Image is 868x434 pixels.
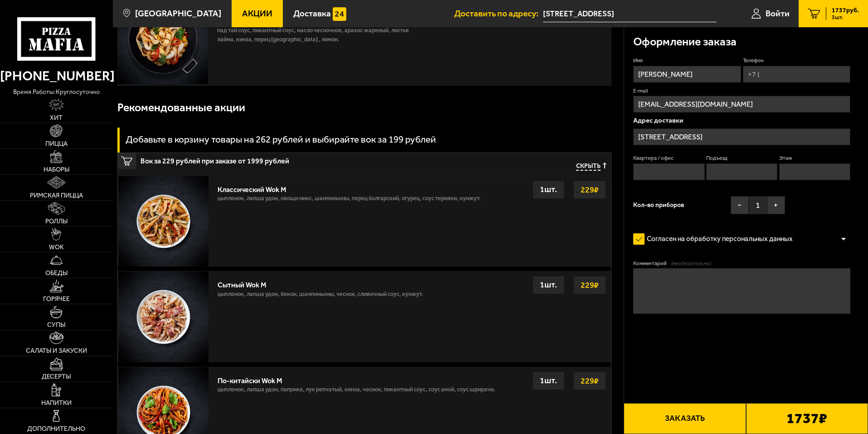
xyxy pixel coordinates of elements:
span: Акции [242,9,272,18]
input: Ваш адрес доставки [543,5,717,22]
span: Дополнительно [27,426,85,432]
span: Роллы [45,218,68,225]
span: Доставить по адресу: [454,9,543,18]
span: (необязательно) [671,260,711,267]
h3: Оформление заказа [633,36,737,48]
a: Сытный Wok Mцыпленок, лапша удон, бекон, шампиньоны, чеснок, сливочный соус, кунжут.229₽1шт. [118,271,611,362]
input: +7 ( [743,66,850,83]
button: Заказать [624,403,746,434]
label: Подъезд [706,154,777,162]
p: цыпленок, лапша удон, бекон, шампиньоны, чеснок, сливочный соус, кунжут. [218,290,423,303]
a: Классический Wok Mцыпленок, лапша удон, овощи микс, шампиньоны, перец болгарский, огурец, соус те... [118,176,611,266]
span: Скрыть [576,163,601,171]
p: лапша рисовая, цыпленок, морковь, перец болгарский, яйцо, творог тофу, пад тай соус, пикантный со... [217,17,418,44]
span: 3 шт. [832,15,859,20]
span: Супы [47,322,65,328]
span: Римская пицца [30,192,83,199]
p: Адрес доставки [633,117,850,124]
strong: 229 ₽ [578,276,601,294]
button: + [767,196,785,214]
input: @ [633,96,850,113]
label: E-mail [633,87,850,95]
img: 15daf4d41897b9f0e9f617042186c801.svg [333,7,346,21]
button: − [731,196,749,214]
p: цыпленок, лапша удон, паприка, лук репчатый, кинза, чеснок, пикантный соус, соус Амой, соус шрирачи. [218,385,495,399]
span: 1737 руб. [832,7,859,14]
div: Сытный Wok M [218,276,423,289]
span: Салаты и закуски [26,348,87,354]
div: 1 шт. [533,372,564,390]
span: Напитки [41,400,72,406]
span: Хит [50,115,63,121]
span: Обеды [45,270,68,276]
label: Согласен на обработку персональных данных [633,230,802,248]
div: По-китайски Wok M [218,372,495,385]
label: Квартира / офис [633,154,704,162]
span: WOK [49,244,64,251]
label: Этаж [779,154,850,162]
span: Войти [766,9,790,18]
span: Наборы [44,167,69,173]
div: 1 шт. [533,181,564,199]
b: 1737 ₽ [786,411,827,426]
strong: 229 ₽ [578,181,601,198]
span: Пицца [45,141,68,147]
div: Классический Wok M [218,181,481,194]
label: Комментарий [633,260,850,267]
span: улица Передовиков, 29к2, подъезд 2 [543,5,717,22]
span: Вок за 229 рублей при заказе от 1999 рублей [141,153,436,165]
h3: Добавьте в корзину товары на 262 рублей и выбирайте вок за 199 рублей [126,135,436,144]
span: Доставка [293,9,331,18]
button: Скрыть [576,163,606,171]
span: Горячее [43,296,70,302]
span: Кол-во приборов [633,202,684,208]
label: Телефон [743,57,850,64]
label: Имя [633,57,741,64]
span: [GEOGRAPHIC_DATA] [135,9,221,18]
input: Имя [633,66,741,83]
strong: 229 ₽ [578,372,601,390]
p: цыпленок, лапша удон, овощи микс, шампиньоны, перец болгарский, огурец, соус терияки, кунжут. [218,194,481,207]
span: 1 [749,196,767,214]
div: 1 шт. [533,276,564,294]
span: Десерты [42,374,71,380]
h3: Рекомендованные акции [117,102,245,113]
